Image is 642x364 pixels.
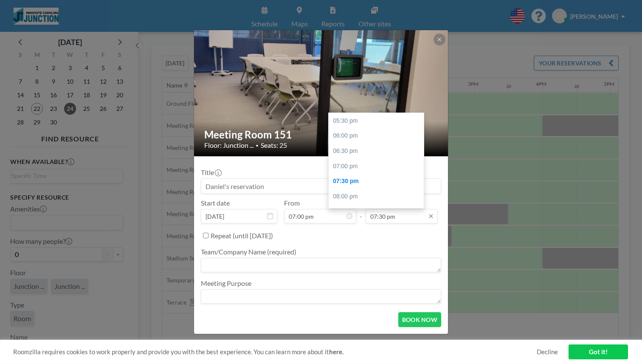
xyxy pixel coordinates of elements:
label: Title [201,168,221,177]
a: here. [329,348,344,356]
span: - [360,202,362,220]
button: BOOK NOW [398,312,441,327]
label: Meeting Purpose [201,279,251,288]
div: 07:30 pm [329,174,424,189]
label: Start date [201,199,230,207]
div: 06:30 pm [329,144,424,159]
span: Floor: Junction ... [204,141,253,150]
div: 05:30 pm [329,113,424,129]
div: 07:00 pm [329,159,424,174]
label: Repeat (until [DATE]) [211,231,273,240]
img: 537.jpg [194,29,449,157]
div: 06:00 pm [329,128,424,144]
div: 08:30 pm [329,204,424,219]
label: Team/Company Name (required) [201,248,296,256]
a: Got it! [569,344,628,359]
span: Roomzilla requires cookies to work properly and provide you with the best experience. You can lea... [13,348,537,356]
a: Decline [537,348,558,356]
label: From [284,199,300,207]
span: • [256,142,259,149]
span: Seats: 25 [261,141,287,150]
input: Daniel's reservation [201,179,441,193]
div: 08:00 pm [329,189,424,204]
h2: Meeting Room 151 [204,128,439,141]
